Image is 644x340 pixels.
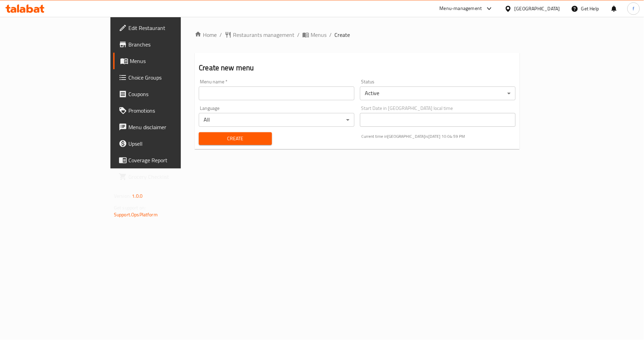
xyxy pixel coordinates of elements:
div: [GEOGRAPHIC_DATA] [515,5,560,12]
a: Upsell [113,135,218,152]
button: Create [199,132,272,145]
a: Choice Groups [113,69,218,86]
span: Upsell [128,140,213,148]
span: Branches [128,40,213,49]
span: Menus [311,31,326,39]
span: Edit Restaurant [128,24,213,32]
p: Current time in [GEOGRAPHIC_DATA] is [DATE] 10:04:59 PM [361,133,516,140]
span: Coverage Report [128,156,213,164]
a: Support.OpsPlatform [114,210,158,219]
span: Promotions [128,106,213,115]
span: Menu disclaimer [128,123,213,131]
nav: breadcrumb [195,31,520,39]
span: Create [334,31,350,39]
a: Edit Restaurant [113,20,218,36]
div: Active [360,86,516,100]
a: Grocery Checklist [113,168,218,185]
span: Restaurants management [233,31,294,39]
span: Choice Groups [128,73,213,82]
span: Grocery Checklist [128,173,213,181]
a: Restaurants management [225,31,294,39]
a: Coverage Report [113,152,218,168]
a: Coupons [113,86,218,102]
a: Branches [113,36,218,53]
div: All [199,113,354,127]
span: 1.0.0 [132,192,143,200]
a: Promotions [113,102,218,119]
span: Create [204,134,266,143]
h2: Create new menu [199,63,516,73]
a: Menu disclaimer [113,119,218,135]
span: f [633,5,634,12]
a: Menus [113,53,218,69]
span: Menus [130,57,213,65]
li: / [219,31,222,39]
input: Please enter Menu name [199,86,354,100]
span: Get support on: [114,203,146,212]
span: Coupons [128,90,213,98]
span: Version: [114,192,131,200]
a: Menus [302,31,326,39]
li: / [329,31,332,39]
div: Menu-management [440,4,482,13]
li: / [297,31,300,39]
